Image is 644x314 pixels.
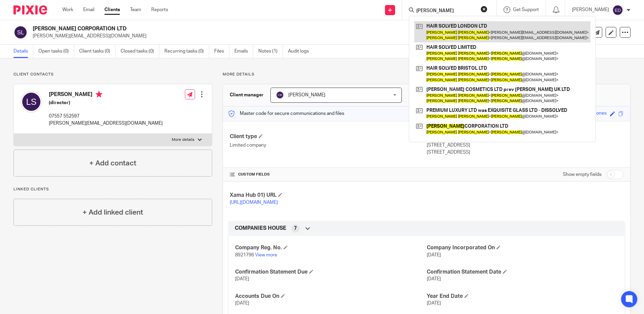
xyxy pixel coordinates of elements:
[427,142,623,149] p: [STREET_ADDRESS]
[230,172,426,177] h4: CUSTOM FIELDS
[427,253,441,257] span: [DATE]
[258,45,283,58] a: Notes (1)
[164,45,209,58] a: Recurring tasks (0)
[49,113,163,120] p: 07557 552597
[62,6,73,13] a: Work
[427,244,618,251] h4: Company Incorporated On
[13,5,47,14] img: Pixie
[234,45,253,58] a: Emails
[49,120,163,127] p: [PERSON_NAME][EMAIL_ADDRESS][DOMAIN_NAME]
[230,133,426,140] h4: Client type
[230,200,278,205] a: [URL][DOMAIN_NAME]
[612,5,623,15] img: svg%3E
[513,7,539,12] span: Get Support
[230,92,264,98] h3: Client manager
[427,301,441,306] span: [DATE]
[288,45,314,58] a: Audit logs
[230,192,426,199] h4: Xama Hub 01) URL
[49,91,163,99] h4: [PERSON_NAME]
[572,6,609,13] p: [PERSON_NAME]
[294,225,297,232] span: 7
[235,269,426,276] h4: Confirmation Statement Due
[427,149,623,156] p: [STREET_ADDRESS]
[33,25,438,32] h2: [PERSON_NAME] CORPORATION LTD
[33,33,539,39] p: [PERSON_NAME][EMAIL_ADDRESS][DOMAIN_NAME]
[288,93,325,97] span: [PERSON_NAME]
[96,91,102,98] i: Primary
[235,277,249,281] span: [DATE]
[13,72,212,77] p: Client contacts
[255,253,277,257] a: View more
[235,301,249,306] span: [DATE]
[121,45,159,58] a: Closed tasks (0)
[172,137,194,143] p: More details
[104,6,120,13] a: Clients
[214,45,229,58] a: Files
[49,99,163,106] h5: (director)
[427,269,618,276] h4: Confirmation Statement Date
[427,277,441,281] span: [DATE]
[563,171,602,178] label: Show empty fields
[13,45,33,58] a: Details
[83,6,94,13] a: Email
[83,207,143,218] h4: + Add linked client
[13,187,212,192] p: Linked clients
[21,91,42,113] img: svg%3E
[235,253,254,257] span: 8921796
[235,244,426,251] h4: Company Reg. No.
[235,225,286,232] span: COMPANIES HOUSE
[223,72,631,77] p: More details
[416,8,476,14] input: Search
[481,6,487,12] button: Clear
[130,6,141,13] a: Team
[235,293,426,300] h4: Accounts Due On
[79,45,116,58] a: Client tasks (0)
[151,6,168,13] a: Reports
[13,25,28,39] img: svg%3E
[276,91,284,99] img: svg%3E
[228,110,344,117] p: Master code for secure communications and files
[89,158,136,168] h4: + Add contact
[38,45,74,58] a: Open tasks (0)
[230,142,426,149] p: Limited company
[427,293,618,300] h4: Year End Date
